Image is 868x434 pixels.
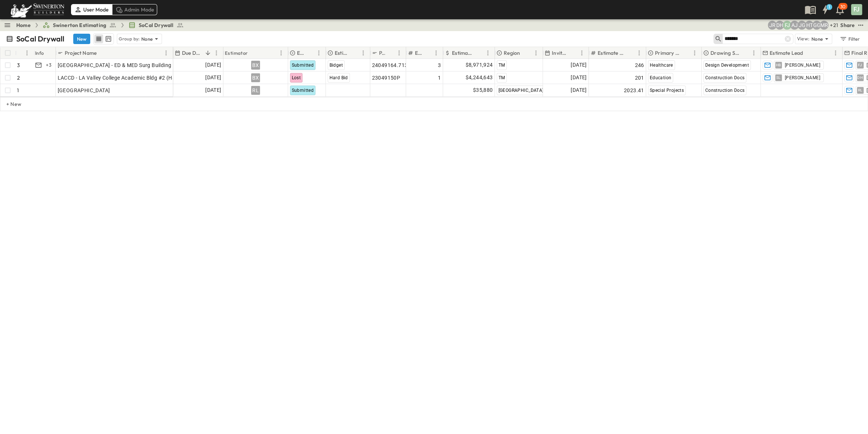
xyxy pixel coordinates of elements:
span: Education [650,75,672,80]
span: [PERSON_NAME] [785,62,820,68]
span: [GEOGRAPHIC_DATA] - ED & MED Surg Building Addition [58,61,193,69]
button: Menu [395,49,403,57]
button: test [856,21,865,30]
span: 1 [438,74,441,81]
p: Region [504,49,520,57]
div: Share [840,21,855,29]
button: Sort [569,49,577,57]
span: [DATE] [205,73,221,82]
span: 246 [635,61,644,69]
span: LACCD - LA Valley College Academic Bldg #2 (Hard Bid) [58,74,192,81]
span: Swinerton Estimating [53,21,106,29]
p: Group by: [119,35,140,43]
span: Construction Docs [705,88,745,93]
button: Menu [277,49,286,57]
button: Menu [212,49,221,57]
p: Due Date [182,49,202,57]
h6: 1 [828,4,830,10]
div: Haaris Tahmas (haaris.tahmas@swinerton.com) [805,21,814,30]
span: Bidget [330,63,343,68]
div: Joshua Russell (joshua.russell@swinerton.com) [768,21,777,30]
button: kanban view [104,34,113,43]
span: $35,880 [473,86,493,94]
span: [GEOGRAPHIC_DATA] [499,88,544,93]
span: TM [499,75,505,80]
p: Estimate Number [598,49,625,57]
span: [GEOGRAPHIC_DATA] [58,87,110,94]
span: Special Projects [650,88,684,93]
p: Estimate Round [415,49,422,57]
p: View: [797,35,810,43]
div: Estimator [225,43,248,63]
nav: breadcrumbs [16,21,188,29]
button: Menu [483,49,492,57]
span: 24049164.713200.71151 [372,61,434,69]
span: [DATE] [571,61,587,69]
div: + 3 [44,61,53,70]
span: Submitted [292,88,314,93]
div: # [15,47,34,59]
p: Primary Market [655,49,680,57]
p: None [141,35,153,43]
button: Menu [690,49,699,57]
div: Admin Mode [112,4,158,15]
button: New [73,34,90,44]
div: Daryll Hayward (daryll.hayward@swinerton.com) [775,21,784,30]
span: Submitted [292,63,314,68]
span: [DATE] [205,61,221,69]
button: Menu [635,49,644,57]
button: Menu [749,49,758,57]
span: [DATE] [571,86,587,94]
div: BX [251,61,260,70]
div: RL [251,86,260,95]
button: Menu [359,49,368,57]
button: Menu [23,49,31,57]
button: Sort [18,49,26,57]
div: User Mode [71,4,112,15]
span: [PERSON_NAME] [785,75,820,81]
button: Sort [682,49,690,57]
div: Anthony Jimenez (anthony.jimenez@swinerton.com) [790,21,799,30]
a: SoCal Drywall [128,21,184,29]
p: Estimate Lead [770,49,803,57]
p: 2 [17,74,20,81]
div: Meghana Raj (meghana.raj@swinerton.com) [820,21,828,30]
span: $8,971,924 [466,61,493,69]
button: Sort [741,49,749,57]
p: SoCal Drywall [16,34,64,44]
button: Filter [837,34,862,44]
div: Jorge Garcia (jorgarcia@swinerton.com) [797,21,806,30]
p: None [811,35,823,43]
p: + New [6,100,11,108]
p: Estimate Type [335,49,349,57]
button: Sort [804,49,813,57]
button: Sort [475,49,483,57]
button: Sort [250,49,258,57]
div: Francisco J. Sanchez (frsanchez@swinerton.com) [783,21,791,30]
p: Estimate Amount [452,49,474,57]
div: Gerrad Gerber (gerrad.gerber@swinerton.com) [812,21,821,30]
a: Swinerton Estimating [43,21,116,29]
div: Estimator [223,47,288,59]
button: Sort [204,49,212,57]
button: Sort [98,49,106,57]
span: RL [858,90,862,90]
span: 3 [438,61,441,69]
button: Sort [306,49,314,57]
p: + 21 [830,21,837,29]
p: 3 [17,61,20,69]
button: 1 [818,3,832,16]
div: table view [93,33,114,44]
p: 1 [17,87,19,94]
button: Sort [423,49,432,57]
button: Sort [351,49,359,57]
p: Drawing Status [710,49,740,57]
button: Menu [531,49,540,57]
span: TM [499,63,505,68]
button: Menu [314,49,323,57]
img: 6c363589ada0b36f064d841b69d3a419a338230e66bb0a533688fa5cc3e9e735.png [9,2,66,17]
div: BX [251,73,260,82]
